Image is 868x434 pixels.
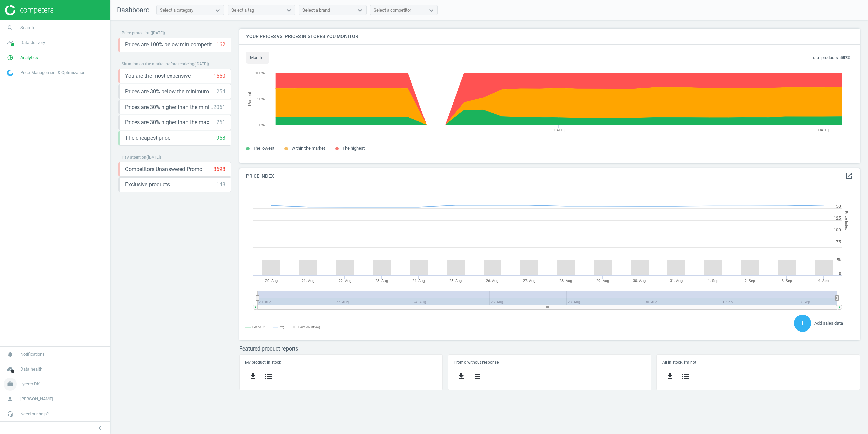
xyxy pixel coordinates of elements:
[798,319,807,327] i: add
[678,369,693,384] button: storage
[4,393,17,405] i: person
[412,279,425,283] tspan: 24. Aug
[125,88,209,95] span: Prices are 30% below the minimum
[20,70,85,76] span: Price Management & Optimization
[239,29,860,44] h4: Your prices vs. prices in stores you monitor
[633,279,646,283] tspan: 30. Aug
[844,211,849,230] tspan: Price Index
[291,146,325,151] span: Within the market
[246,52,269,64] button: month
[836,240,841,244] text: 75
[473,372,481,380] i: storage
[20,366,42,372] span: Data health
[216,134,225,142] div: 958
[117,6,150,14] span: Dashboard
[255,71,265,75] text: 100%
[839,271,841,276] text: 0
[708,279,718,283] tspan: 1. Sep
[817,128,829,132] tspan: [DATE]
[216,88,225,95] div: 254
[122,31,151,35] span: Price protection
[834,228,841,232] text: 100
[96,424,104,432] i: chevron_left
[298,325,320,329] tspan: Pairs count: avg
[194,62,209,67] span: ( [DATE] )
[259,123,265,127] text: 0%
[20,411,49,417] span: Need our help?
[4,348,17,361] i: notifications
[457,372,466,380] i: get_app
[125,166,202,173] span: Competitors Unanswered Promo
[125,72,191,80] span: You are the most expensive
[20,40,45,46] span: Data delivery
[745,279,755,283] tspan: 2. Sep
[125,41,216,49] span: Prices are 100% below min competitor
[122,62,194,67] span: Situation on the market before repricing
[4,408,17,420] i: headset_mic
[782,279,792,283] tspan: 3. Sep
[122,155,146,160] span: Pay attention
[239,168,860,184] h4: Price Index
[559,279,572,283] tspan: 28. Aug
[239,345,860,352] h3: Featured product reports
[151,31,165,35] span: ( [DATE] )
[20,25,34,31] span: Search
[837,258,841,262] text: 5k
[523,279,535,283] tspan: 27. Aug
[20,381,40,387] span: Lyreco DK
[213,103,225,111] div: 2061
[469,369,485,384] button: storage
[125,119,216,126] span: Prices are 30% higher than the maximal
[814,321,843,326] span: Add sales data
[125,103,213,111] span: Prices are 30% higher than the minimum
[486,279,498,283] tspan: 26. Aug
[4,36,17,49] i: timeline
[302,7,330,13] div: Select a brand
[216,181,225,188] div: 148
[596,279,609,283] tspan: 29. Aug
[160,7,193,13] div: Select a category
[794,315,811,332] button: add
[834,216,841,221] text: 125
[4,378,17,391] i: work
[245,369,261,384] button: get_app
[811,55,850,61] p: Total products:
[245,360,437,365] h5: My product in stock
[213,72,225,80] div: 1550
[818,279,829,283] tspan: 4. Sep
[280,325,284,329] tspan: avg
[845,172,853,180] i: open_in_new
[553,128,565,132] tspan: [DATE]
[834,204,841,209] text: 150
[449,279,462,283] tspan: 25. Aug
[20,396,53,402] span: [PERSON_NAME]
[257,97,265,101] text: 50%
[125,134,170,142] span: The cheapest price
[4,51,17,64] i: pie_chart_outlined
[231,7,254,13] div: Select a tag
[216,119,225,126] div: 261
[20,55,38,61] span: Analytics
[125,181,170,188] span: Exclusive products
[662,369,678,384] button: get_app
[249,372,257,380] i: get_app
[20,351,45,357] span: Notifications
[4,363,17,376] i: cloud_done
[670,279,683,283] tspan: 31. Aug
[302,279,314,283] tspan: 21. Aug
[845,172,853,181] a: open_in_new
[339,279,351,283] tspan: 22. Aug
[216,41,225,49] div: 162
[342,146,365,151] span: The highest
[213,166,225,173] div: 3698
[264,372,273,380] i: storage
[682,372,690,380] i: storage
[253,146,274,151] span: The lowest
[5,5,53,15] img: ajHJNr6hYgQAAAAASUVORK5CYII=
[91,423,108,432] button: chevron_left
[247,92,252,106] tspan: Percent
[375,279,388,283] tspan: 23. Aug
[662,360,854,365] h5: All in stock, i'm not
[454,369,469,384] button: get_app
[7,70,13,76] img: wGWNvw8QSZomAAAAABJRU5ErkJggg==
